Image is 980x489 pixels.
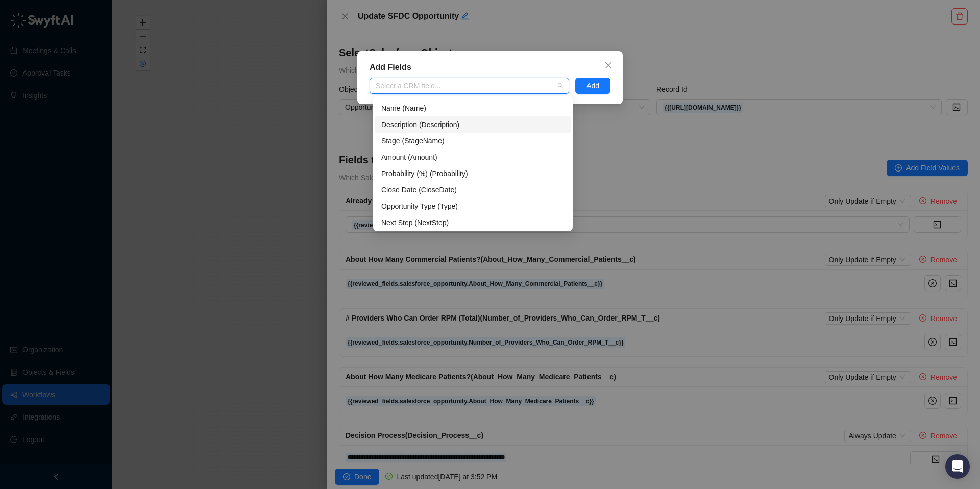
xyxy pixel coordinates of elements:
[375,198,571,214] div: Opportunity Type (Type)
[586,80,599,91] span: Add
[945,454,970,479] div: Open Intercom Messenger
[370,61,610,74] div: Add Fields
[375,214,571,231] div: Next Step (NextStep)
[375,165,571,182] div: Probability (%) (Probability)
[381,135,565,146] div: Stage (StageName)
[375,182,571,198] div: Close Date (CloseDate)
[381,152,565,163] div: Amount (Amount)
[381,103,565,114] div: Name (Name)
[604,61,612,69] span: close
[381,201,565,212] div: Opportunity Type (Type)
[381,184,565,195] div: Close Date (CloseDate)
[375,149,571,165] div: Amount (Amount)
[381,168,565,179] div: Probability (%) (Probability)
[381,217,565,228] div: Next Step (NextStep)
[375,100,571,116] div: Name (Name)
[375,116,571,133] div: Description (Description)
[375,133,571,149] div: Stage (StageName)
[600,57,617,74] button: Close
[575,78,610,94] button: Add
[381,119,565,130] div: Description (Description)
